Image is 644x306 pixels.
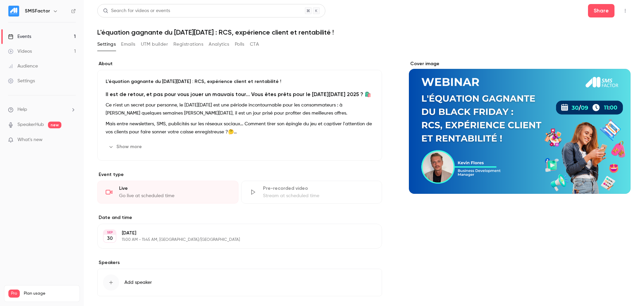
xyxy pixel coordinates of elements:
[106,141,146,152] button: Show more
[209,39,229,50] button: Analytics
[8,106,76,113] li: help-dropdown-opener
[106,101,374,117] p: Ce n'est un secret pour personne, le [DATE][DATE] est une période incontournable pour les consomm...
[409,60,631,67] label: Cover image
[119,185,230,192] div: Live
[263,185,374,192] div: Pre-recorded video
[107,235,113,242] p: 30
[24,291,75,296] span: Plan usage
[97,259,382,266] label: Speakers
[124,279,152,286] span: Add speaker
[263,192,374,199] div: Stream at scheduled time
[235,39,245,50] button: Polls
[228,130,237,134] strong: 🤔
[122,237,346,243] p: 11:00 AM - 11:45 AM, [GEOGRAPHIC_DATA]/[GEOGRAPHIC_DATA]
[141,39,168,50] button: UTM builder
[8,78,35,84] div: Settings
[106,90,374,98] h2: Il est de retour, et pas pour vous jouer un mauvais tour... Vous êtes prêts pour le [DATE][DATE] ...
[97,171,382,178] p: Event type
[121,39,135,50] button: Emails
[97,39,116,50] button: Settings
[25,8,50,14] h6: SMSFactor
[8,6,19,16] img: SMSFactor
[17,106,27,113] span: Help
[97,214,382,221] label: Date and time
[173,39,203,50] button: Registrations
[97,269,382,296] button: Add speaker
[8,63,38,70] div: Audience
[8,48,32,55] div: Videos
[409,60,631,194] section: Cover image
[97,28,631,36] h1: L'équation gagnante du [DATE][DATE] : RCS, expérience client et rentabilité !
[97,181,238,204] div: LiveGo live at scheduled time
[122,230,346,236] p: [DATE]
[241,181,382,204] div: Pre-recorded videoStream at scheduled time
[106,78,374,85] p: L'équation gagnante du [DATE][DATE] : RCS, expérience client et rentabilité !
[8,33,31,40] div: Events
[97,60,382,67] label: About
[588,4,614,17] button: Share
[104,230,116,235] div: SEP
[48,122,61,128] span: new
[106,120,374,136] p: Mais entre newsletters, SMS, publicités sur les réseaux sociaux... Comment tirer son épingle du j...
[103,7,170,14] div: Search for videos or events
[8,290,20,298] span: Pro
[250,39,259,50] button: CTA
[119,192,230,199] div: Go live at scheduled time
[17,136,43,143] span: What's new
[17,121,44,128] a: SpeakerHub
